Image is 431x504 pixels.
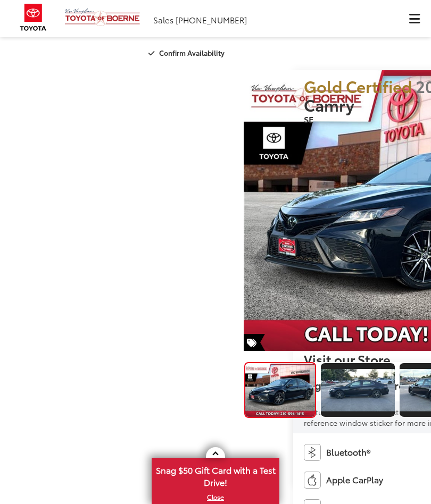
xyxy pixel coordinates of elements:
img: 2024 Toyota Camry SE [245,364,316,417]
span: Snag $50 Gift Card with a Test Drive! [153,459,278,491]
span: Sales [153,14,173,26]
img: Vic Vaughan Toyota of Boerne [64,8,140,27]
a: Expand Photo 1 [321,362,395,418]
a: Expand Photo 0 [244,362,316,418]
span: Special [244,334,265,351]
span: Apple CarPlay [326,474,383,486]
span: Gold Certified [304,74,412,97]
button: Confirm Availability [143,44,234,62]
img: Bluetooth® [304,444,321,461]
img: 2024 Toyota Camry SE [320,369,395,411]
img: Apple CarPlay [304,472,321,489]
span: Confirm Availability [159,48,225,57]
span: SE [304,113,313,125]
span: Bluetooth® [326,446,370,458]
span: [PHONE_NUMBER] [176,14,247,26]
